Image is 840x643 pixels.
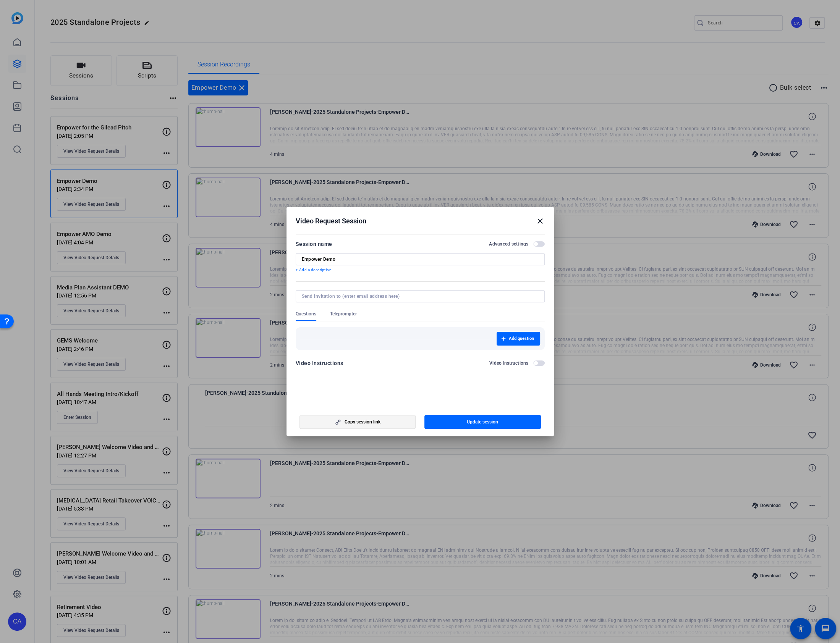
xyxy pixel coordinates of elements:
button: Update session [424,415,541,429]
span: Update session [467,419,498,425]
div: Video Request Session [296,216,545,226]
mat-icon: close [536,216,545,226]
span: Teleprompter [330,311,357,317]
button: Copy session link [299,415,416,429]
div: Video Instructions [296,359,343,368]
div: Session name [296,239,332,249]
span: Add question [509,336,534,342]
input: Send invitation to (enter email address here) [302,293,536,299]
h2: Video Instructions [489,360,529,366]
h2: Advanced settings [489,241,528,247]
p: + Add a description [296,267,545,273]
input: Enter Session Name [302,256,539,262]
button: Add question [497,332,540,346]
span: Questions [296,311,316,317]
span: Copy session link [345,419,380,425]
